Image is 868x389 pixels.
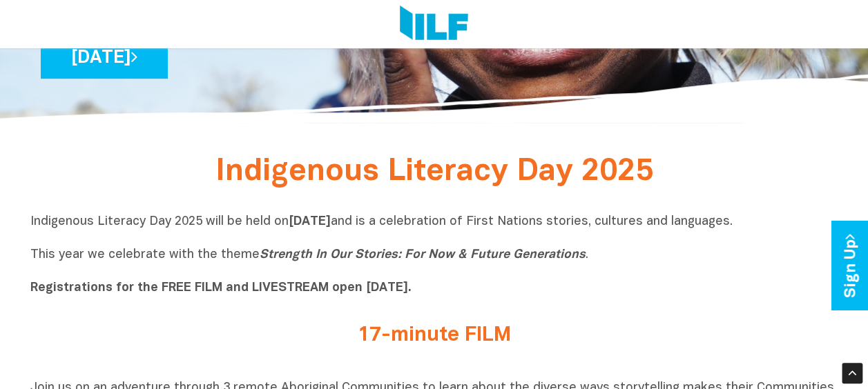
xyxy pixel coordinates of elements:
b: Registrations for the FREE FILM and LIVESTREAM open [DATE]. [30,282,412,294]
b: [DATE] [289,216,331,228]
a: [DATE] [41,35,168,79]
div: Scroll Back to Top [842,363,862,383]
p: Indigenous Literacy Day 2025 will be held on and is a celebration of First Nations stories, cultu... [30,214,838,297]
h2: 17-minute FILM [175,324,693,347]
i: Strength In Our Stories: For Now & Future Generations [260,249,586,261]
img: Logo [400,6,468,43]
span: Indigenous Literacy Day 2025 [215,158,653,186]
